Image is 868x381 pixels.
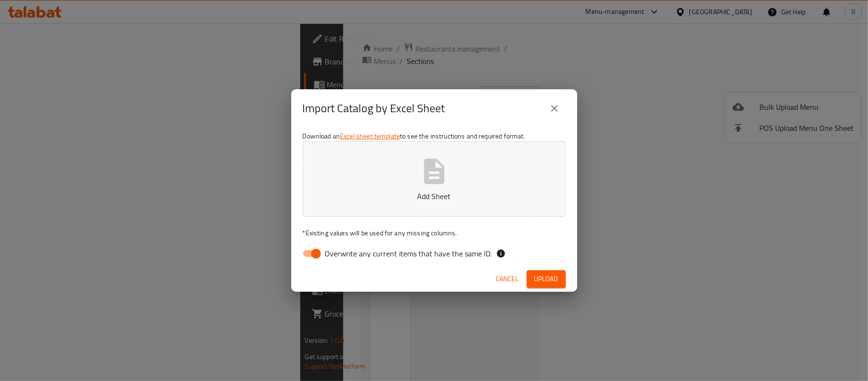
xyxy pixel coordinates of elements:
[527,270,566,288] button: Upload
[303,141,566,217] button: Add Sheet
[291,127,577,266] div: Download an to see the instructions and required format.
[496,249,506,258] svg: If the overwrite option isn't selected, then the items that match an existing ID will be ignored ...
[325,248,492,259] span: Overwrite any current items that have the same ID.
[492,270,523,288] button: Cancel
[303,228,566,238] p: Existing values will be used for any missing columns.
[543,97,566,120] button: close
[496,273,519,285] span: Cancel
[534,273,558,285] span: Upload
[317,190,551,202] p: Add Sheet
[340,130,400,142] a: Excel sheet template
[303,101,445,116] h2: Import Catalog by Excel Sheet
